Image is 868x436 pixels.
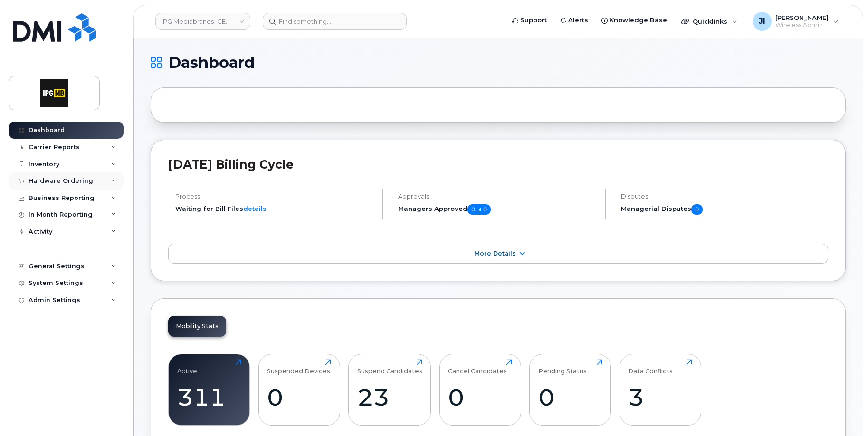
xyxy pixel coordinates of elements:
span: 0 of 0 [467,204,491,215]
div: Cancel Candidates [448,359,507,375]
div: 0 [448,383,512,411]
div: 0 [538,383,602,411]
a: Active311 [177,359,241,420]
li: Waiting for Bill Files [175,204,374,213]
a: Data Conflicts3 [628,359,692,420]
div: Active [177,359,197,375]
span: 0 [691,204,703,215]
h4: Process [175,193,374,200]
div: Suspend Candidates [357,359,422,375]
span: Dashboard [169,56,255,70]
span: More Details [474,250,516,257]
h5: Managers Approved [398,204,597,215]
div: Suspended Devices [267,359,330,375]
h4: Approvals [398,193,597,200]
div: Data Conflicts [628,359,673,375]
h5: Managerial Disputes [621,204,828,215]
h2: [DATE] Billing Cycle [168,157,828,171]
div: 0 [267,383,331,411]
a: Pending Status0 [538,359,602,420]
div: 23 [357,383,422,411]
a: Suspend Candidates23 [357,359,422,420]
a: details [243,205,267,212]
h4: Disputes [621,193,828,200]
a: Cancel Candidates0 [448,359,512,420]
a: Suspended Devices0 [267,359,331,420]
div: Pending Status [538,359,587,375]
div: 311 [177,383,241,411]
div: 3 [628,383,692,411]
